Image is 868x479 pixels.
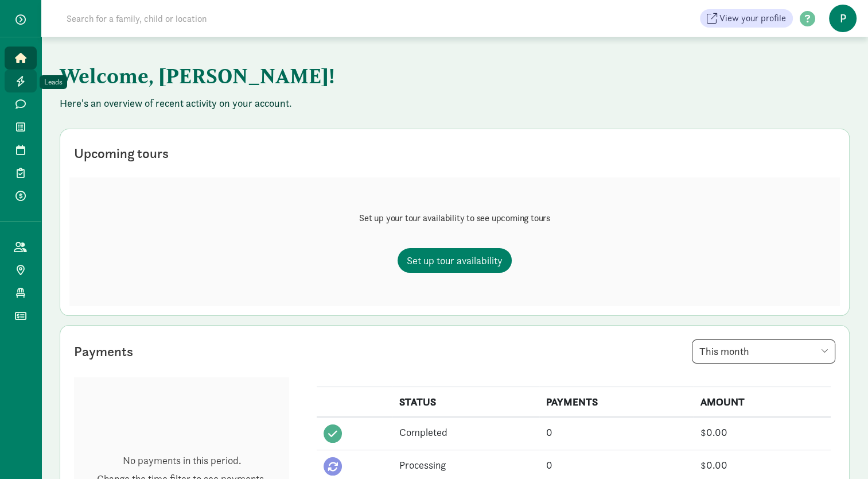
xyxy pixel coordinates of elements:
div: 0 [546,424,687,440]
input: Search for a family, child or location [60,7,382,30]
div: 0 [546,457,687,473]
span: P [829,5,857,32]
div: Processing [399,457,532,473]
div: Payments [74,341,133,362]
div: Upcoming tours [74,143,169,164]
div: $0.00 [700,424,824,440]
div: $0.00 [700,457,824,473]
h1: Welcome, [PERSON_NAME]! [60,55,628,96]
div: Completed [399,424,532,440]
p: No payments in this period. [97,454,266,468]
span: View your profile [719,11,786,25]
a: View your profile [700,9,793,28]
p: Set up your tour availability to see upcoming tours [359,211,550,225]
p: Here's an overview of recent activity on your account. [60,96,850,110]
th: STATUS [392,387,539,418]
iframe: Chat Widget [811,424,868,479]
th: AMOUNT [694,387,831,418]
span: Set up tour availability [407,253,503,268]
div: Leads [44,76,63,88]
th: PAYMENTS [539,387,694,418]
a: Set up tour availability [398,248,512,273]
